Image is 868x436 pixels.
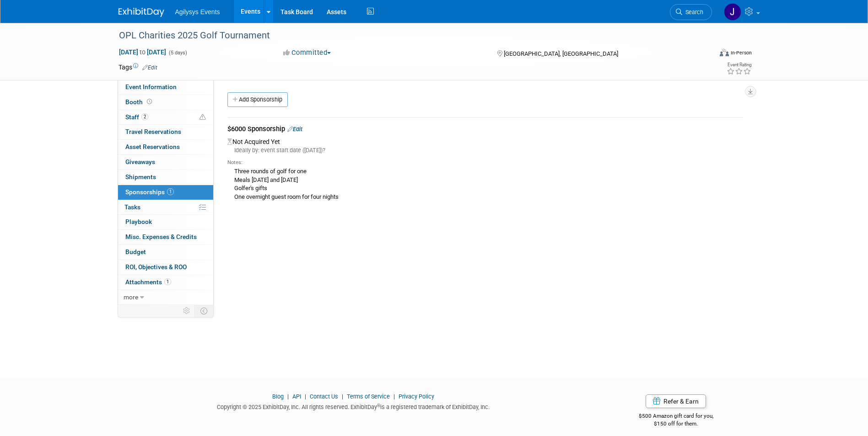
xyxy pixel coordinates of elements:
[125,218,152,225] span: Playbook
[118,260,213,275] a: ROI, Objectives & ROO
[138,48,147,56] span: to
[118,200,213,215] a: Tasks
[272,393,284,400] a: Blog
[292,393,301,400] a: API
[179,305,195,317] td: Personalize Event Tab Strip
[720,49,729,56] img: Format-Inperson.png
[125,98,154,106] span: Booth
[399,393,434,400] a: Privacy Policy
[340,393,345,400] span: |
[285,393,291,400] span: |
[119,8,164,17] img: ExhibitDay
[118,110,213,125] a: Staff2
[118,125,213,139] a: Travel Reservations
[141,113,148,120] span: 2
[280,48,334,58] button: Committed
[118,245,213,260] a: Budget
[142,64,157,71] a: Edit
[118,275,213,290] a: Attachments1
[125,128,181,135] span: Travel Reservations
[391,393,397,400] span: |
[602,420,750,428] div: $150 off for them.
[119,401,589,411] div: Copyright © 2025 ExhibitDay, Inc. All rights reserved. ExhibitDay is a registered trademark of Ex...
[118,140,213,154] a: Asset Reservations
[125,248,146,255] span: Budget
[118,80,213,95] a: Event Information
[199,113,206,122] span: Potential Scheduling Conflict -- at least one attendee is tagged in another overlapping event.
[227,159,743,166] div: Notes:
[125,143,180,150] span: Asset Reservations
[227,124,743,136] div: $6000 Sponsorship
[227,166,743,201] div: Three rounds of golf for one Meals [DATE] and [DATE] Golfer's gifts One overnight guest room for ...
[118,95,213,110] a: Booth
[125,278,171,286] span: Attachments
[724,3,741,21] img: Jennifer Bridell
[168,50,187,56] span: (5 days)
[118,155,213,170] a: Giveaways
[646,394,706,408] a: Refer & Earn
[730,49,752,56] div: In-Person
[125,263,187,271] span: ROI, Objectives & ROO
[118,170,213,185] a: Shipments
[175,8,220,16] span: Agilysys Events
[145,98,154,105] span: Booth not reserved yet
[118,290,213,305] a: more
[227,92,288,107] a: Add Sponsorship
[119,63,157,72] td: Tags
[194,305,213,317] td: Toggle Event Tabs
[310,393,338,400] a: Contact Us
[118,215,213,229] a: Playbook
[125,188,174,196] span: Sponsorships
[125,83,177,90] span: Event Information
[347,393,390,400] a: Terms of Service
[302,393,308,400] span: |
[287,126,302,133] a: Edit
[727,63,751,67] div: Event Rating
[124,293,138,301] span: more
[602,406,750,427] div: $500 Amazon gift card for you,
[377,403,380,408] sup: ®
[164,278,171,285] span: 1
[670,4,712,20] a: Search
[125,113,148,121] span: Staff
[504,50,618,57] span: [GEOGRAPHIC_DATA], [GEOGRAPHIC_DATA]
[227,136,743,204] div: Not Acquired Yet
[116,27,698,44] div: OPL Charities 2025 Golf Tournament
[167,188,174,195] span: 1
[125,173,156,181] span: Shipments
[125,233,197,240] span: Misc. Expenses & Credits
[125,158,155,165] span: Giveaways
[118,185,213,200] a: Sponsorships1
[119,48,167,56] span: [DATE] [DATE]
[124,203,140,211] span: Tasks
[658,48,752,61] div: Event Format
[227,146,743,154] div: Ideally by: event start date ([DATE])?
[682,9,703,16] span: Search
[118,230,213,245] a: Misc. Expenses & Credits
